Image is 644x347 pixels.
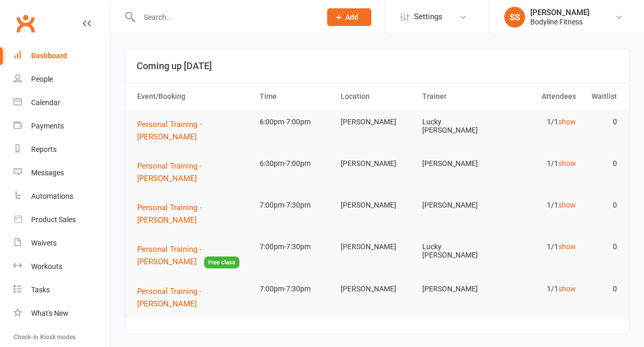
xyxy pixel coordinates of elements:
a: show [558,118,576,126]
td: [PERSON_NAME] [336,151,418,176]
td: 1/1 [499,277,581,301]
div: SS [504,7,525,28]
td: 1/1 [499,193,581,217]
span: Add [345,13,358,21]
div: Waivers [31,239,57,247]
button: Personal Training - [PERSON_NAME] [137,118,250,143]
td: 7:00pm-7:30pm [255,277,337,301]
div: Bodyline Fitness [530,17,589,27]
span: Personal Training - [PERSON_NAME] [137,203,202,225]
a: What's New [14,302,110,325]
td: 0 [581,193,621,217]
td: 1/1 [499,151,581,176]
div: Payments [31,122,64,130]
a: Workouts [14,255,110,278]
td: 7:00pm-7:30pm [255,235,337,259]
td: 7:00pm-7:30pm [255,193,337,217]
td: 0 [581,151,621,176]
td: 0 [581,235,621,259]
td: [PERSON_NAME] [336,193,418,217]
td: [PERSON_NAME] [418,151,499,176]
td: 0 [581,277,621,301]
span: Personal Training - [PERSON_NAME] [137,120,202,142]
a: Calendar [14,91,110,114]
div: Dashboard [31,52,67,60]
div: People [31,75,53,83]
div: Automations [31,192,73,200]
input: Search... [136,10,314,24]
button: Personal Training - [PERSON_NAME]Free class [137,243,250,268]
button: Personal Training - [PERSON_NAME] [137,201,250,226]
td: Lucky [PERSON_NAME] [418,110,499,143]
td: [PERSON_NAME] [418,277,499,301]
td: [PERSON_NAME] [418,193,499,217]
button: Personal Training - [PERSON_NAME] [137,160,250,185]
a: Payments [14,114,110,138]
a: Waivers [14,232,110,255]
th: Event/Booking [132,83,255,110]
a: show [558,201,576,209]
td: [PERSON_NAME] [336,235,418,259]
td: [PERSON_NAME] [336,277,418,301]
th: Location [336,83,418,110]
div: What's New [31,309,69,317]
a: show [558,285,576,293]
a: Dashboard [14,44,110,68]
div: [PERSON_NAME] [530,8,589,17]
button: Add [327,8,371,26]
th: Trainer [418,83,499,110]
div: Messages [31,169,64,177]
span: Free class [204,256,239,268]
div: Reports [31,145,57,153]
td: [PERSON_NAME] [336,110,418,134]
button: Personal Training - [PERSON_NAME] [137,285,250,310]
td: 1/1 [499,235,581,259]
td: 6:00pm-7:00pm [255,110,337,134]
a: Messages [14,161,110,185]
td: 1/1 [499,110,581,134]
a: Reports [14,138,110,161]
div: Calendar [31,98,60,107]
td: Lucky [PERSON_NAME] [418,235,499,267]
td: 6:30pm-7:00pm [255,151,337,176]
span: Personal Training - [PERSON_NAME] [137,287,202,309]
a: show [558,242,576,251]
th: Attendees [499,83,581,110]
div: Product Sales [31,215,76,224]
a: Clubworx [12,10,38,36]
a: Product Sales [14,208,110,232]
th: Time [255,83,337,110]
th: Waitlist [581,83,621,110]
span: Personal Training - [PERSON_NAME] [137,245,202,266]
a: Automations [14,185,110,208]
span: Settings [414,5,442,29]
a: Tasks [14,278,110,302]
a: People [14,68,110,91]
a: show [558,159,576,168]
div: Tasks [31,286,50,294]
div: Workouts [31,262,62,271]
td: 0 [581,110,621,134]
span: Personal Training - [PERSON_NAME] [137,161,202,183]
h3: Coming up [DATE] [137,61,618,71]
